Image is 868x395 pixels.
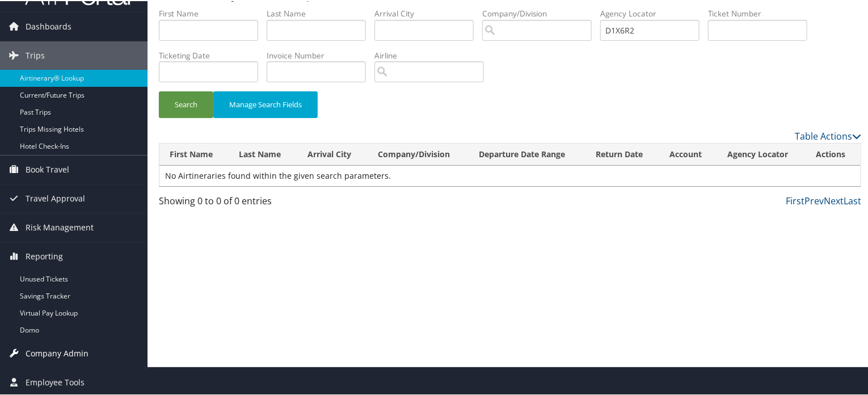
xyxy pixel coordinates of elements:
label: Arrival City [374,7,482,18]
th: Return Date: activate to sort column ascending [585,142,659,165]
span: Book Travel [26,154,69,183]
label: First Name [159,7,267,18]
th: First Name: activate to sort column descending [159,142,229,165]
label: Airline [374,49,492,60]
th: Agency Locator: activate to sort column ascending [717,142,806,165]
span: Risk Management [26,212,94,241]
a: Next [824,194,844,206]
th: Company/Division [368,142,469,165]
label: Agency Locator [600,7,708,18]
button: Manage Search Fields [213,90,318,117]
a: Prev [804,194,824,206]
label: Company/Division [482,7,600,18]
label: Ticket Number [708,7,816,18]
label: Invoice Number [267,49,374,60]
th: Departure Date Range: activate to sort column ascending [469,142,585,165]
th: Account: activate to sort column ascending [659,142,717,165]
div: Showing 0 to 0 of 0 entries [159,193,322,212]
a: Last [844,194,861,206]
span: Trips [26,40,45,69]
span: Travel Approval [26,183,85,212]
th: Actions [806,142,861,165]
span: Reporting [26,241,63,270]
a: Table Actions [795,129,861,141]
label: Ticketing Date [159,49,267,60]
th: Arrival City: activate to sort column ascending [297,142,368,165]
label: Last Name [267,7,374,18]
td: No Airtineraries found within the given search parameters. [159,165,861,185]
a: First [786,194,804,206]
button: Search [159,90,213,117]
th: Last Name: activate to sort column ascending [229,142,297,165]
span: Dashboards [26,11,71,40]
span: Company Admin [26,338,89,367]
